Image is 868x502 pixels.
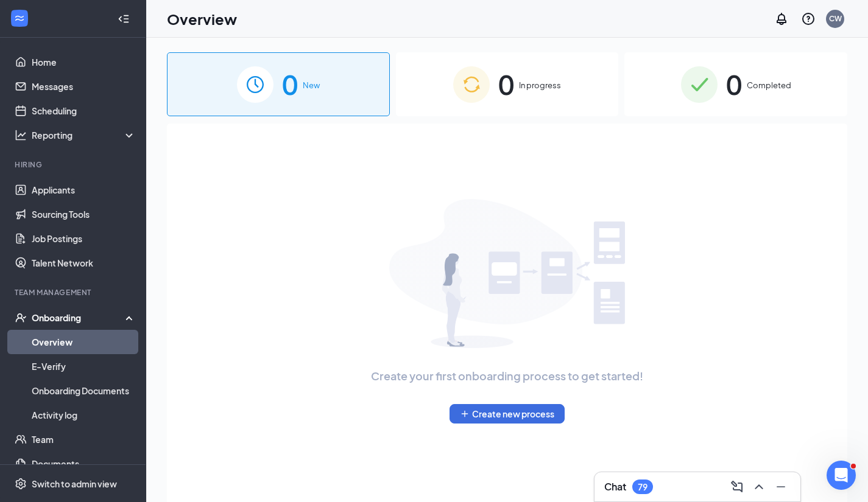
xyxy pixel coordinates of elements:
a: Activity log [32,403,136,427]
span: 0 [282,63,298,105]
button: PlusCreate new process [450,404,565,424]
button: ChevronUp [749,477,769,497]
span: 0 [498,63,514,105]
div: Team Management [15,287,133,298]
div: CW [829,13,842,24]
svg: Minimize [774,479,788,494]
svg: Settings [15,478,27,490]
svg: Collapse [118,13,130,25]
div: 79 [638,482,647,492]
button: ComposeMessage [727,477,747,497]
svg: ChevronUp [752,479,766,494]
a: Sourcing Tools [32,202,136,226]
a: Documents [32,451,136,476]
svg: Analysis [15,129,27,141]
a: Team [32,427,136,451]
span: Create your first onboarding process to get started! [371,368,643,385]
div: Switch to admin view [32,478,117,490]
h3: Chat [604,480,626,493]
svg: UserCheck [15,312,27,324]
a: Scheduling [32,99,136,123]
span: Completed [747,79,791,91]
a: Onboarding Documents [32,378,136,403]
a: E-Verify [32,354,136,378]
h1: Overview [167,9,237,29]
div: Reporting [32,129,136,141]
svg: WorkstreamLogo [13,12,26,24]
svg: QuestionInfo [801,12,816,26]
a: Job Postings [32,226,136,251]
button: Minimize [771,477,791,497]
span: In progress [519,79,561,91]
a: Messages [32,74,136,99]
div: Onboarding [32,312,125,324]
span: New [303,79,320,91]
a: Home [32,50,136,74]
a: Applicants [32,178,136,202]
span: 0 [726,63,742,105]
a: Talent Network [32,251,136,275]
svg: Plus [460,409,470,419]
iframe: Intercom live chat [827,461,856,490]
a: Overview [32,330,136,354]
div: Hiring [15,159,133,170]
svg: ComposeMessage [730,479,744,494]
svg: Notifications [774,12,789,26]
